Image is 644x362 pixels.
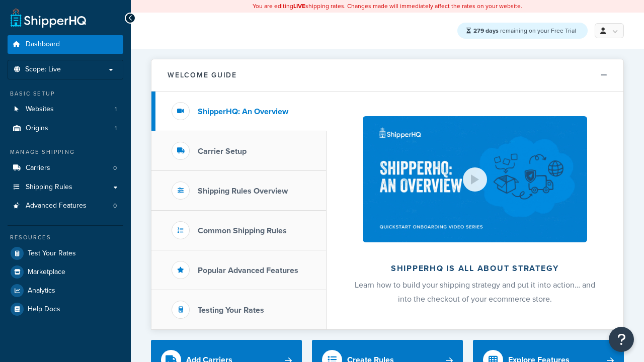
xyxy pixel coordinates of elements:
[151,59,623,92] button: Welcome Guide
[8,282,123,300] a: Analytics
[26,105,54,114] span: Websites
[8,159,123,177] li: Carriers
[25,65,61,74] span: Scope: Live
[168,71,237,79] h2: Welcome Guide
[198,226,287,235] h3: Common Shipping Rules
[8,100,123,119] a: Websites1
[198,187,288,196] h3: Shipping Rules Overview
[473,26,499,35] strong: 279 days
[198,306,264,315] h3: Testing Your Rates
[8,148,123,156] div: Manage Shipping
[8,263,123,281] a: Marketplace
[26,40,60,49] span: Dashboard
[28,287,55,295] span: Analytics
[26,183,72,192] span: Shipping Rules
[28,268,65,277] span: Marketplace
[198,266,298,275] h3: Popular Advanced Features
[293,2,305,11] b: LIVE
[8,159,123,177] a: Carriers0
[8,178,123,197] a: Shipping Rules
[8,244,123,262] a: Test Your Rates
[8,89,123,98] div: Basic Setup
[8,197,123,215] a: Advanced Features0
[28,249,76,258] span: Test Your Rates
[8,119,123,138] li: Origins
[26,124,48,133] span: Origins
[115,124,117,133] span: 1
[198,147,247,156] h3: Carrier Setup
[26,202,87,210] span: Advanced Features
[355,279,595,305] span: Learn how to build your shipping strategy and put it into action… and into the checkout of your e...
[8,300,123,318] a: Help Docs
[8,197,123,215] li: Advanced Features
[113,202,117,210] span: 0
[113,164,117,172] span: 0
[363,116,587,242] img: ShipperHQ is all about strategy
[8,35,123,54] a: Dashboard
[115,105,117,114] span: 1
[26,164,50,172] span: Carriers
[198,107,288,116] h3: ShipperHQ: An Overview
[8,233,123,242] div: Resources
[609,327,634,352] button: Open Resource Center
[8,119,123,138] a: Origins1
[8,100,123,119] li: Websites
[28,305,60,314] span: Help Docs
[473,26,576,35] span: remaining on your Free Trial
[353,264,597,273] h2: ShipperHQ is all about strategy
